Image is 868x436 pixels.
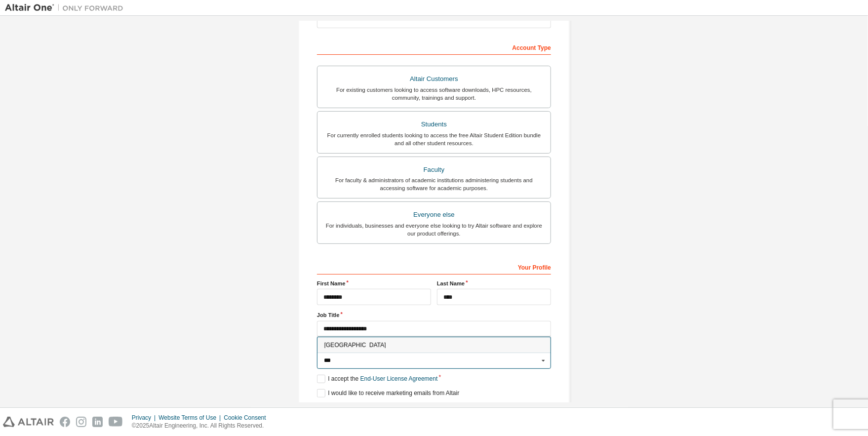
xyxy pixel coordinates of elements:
[92,417,103,427] img: linkedin.svg
[323,118,545,131] div: Students
[317,389,459,397] label: I would like to receive marketing emails from Altair
[437,279,551,287] label: Last Name
[323,131,545,147] div: For currently enrolled students looking to access the free Altair Student Edition bundle and all ...
[317,375,437,383] label: I accept the
[158,414,224,422] div: Website Terms of Use
[323,86,545,102] div: For existing customers looking to access software downloads, HPC resources, community, trainings ...
[323,222,545,238] div: For individuals, businesses and everyone else looking to try Altair software and explore our prod...
[317,311,551,319] label: Job Title
[109,417,123,427] img: youtube.svg
[323,163,545,177] div: Faculty
[76,417,86,427] img: instagram.svg
[360,375,438,382] a: End-User License Agreement
[323,72,545,86] div: Altair Customers
[132,422,272,430] p: © 2025 Altair Engineering, Inc. All Rights Reserved.
[323,208,545,222] div: Everyone else
[324,342,544,348] span: [GEOGRAPHIC_DATA]
[3,417,54,427] img: altair_logo.svg
[323,176,545,192] div: For faculty & administrators of academic institutions administering students and accessing softwa...
[60,417,70,427] img: facebook.svg
[317,279,431,287] label: First Name
[5,3,128,13] img: Altair One
[317,39,551,55] div: Account Type
[132,414,158,422] div: Privacy
[224,414,272,422] div: Cookie Consent
[317,259,551,275] div: Your Profile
